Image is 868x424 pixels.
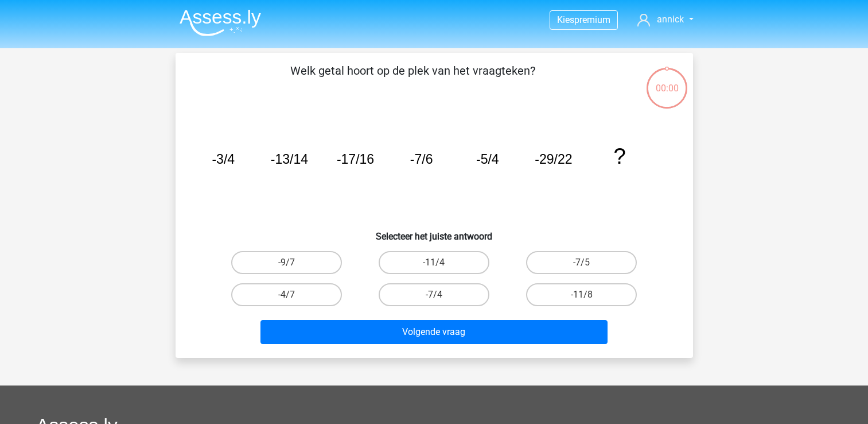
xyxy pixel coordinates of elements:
tspan: -13/14 [270,152,308,167]
label: -4/7 [231,283,342,306]
label: -7/5 [526,251,637,274]
tspan: -3/4 [212,152,235,167]
img: Assessly [180,9,261,36]
a: Kiespremium [550,12,617,28]
h6: Selecteer het juiste antwoord [194,222,675,242]
tspan: -17/16 [336,152,373,167]
label: -9/7 [231,251,342,274]
tspan: -5/4 [476,152,499,167]
label: -11/8 [526,283,637,306]
tspan: -29/22 [535,152,572,167]
tspan: ? [613,144,625,168]
label: -11/4 [379,251,489,274]
span: Kies [557,14,574,25]
a: annick [633,13,698,26]
p: Welk getal hoort op de plek van het vraagteken? [194,62,632,97]
span: annick [657,14,684,25]
tspan: -7/6 [410,152,433,167]
div: 00:00 [645,67,688,95]
label: -7/4 [379,283,489,306]
button: Volgende vraag [260,320,608,344]
span: premium [574,14,610,25]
